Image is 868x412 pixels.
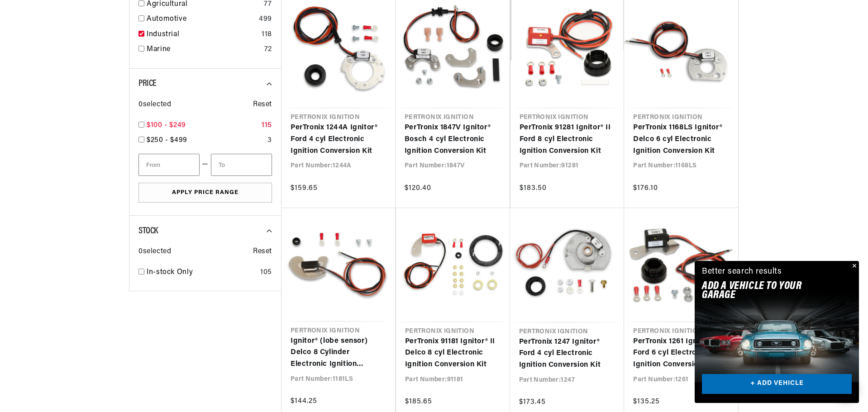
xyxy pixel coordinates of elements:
[138,246,171,258] span: 0 selected
[147,29,258,41] a: Industrial
[138,79,157,88] span: Price
[702,282,829,300] h2: Add A VEHICLE to your garage
[291,122,386,157] a: PerTronix 1244A Ignitor® Ford 4 cyl Electronic Ignition Conversion Kit
[138,99,171,111] span: 0 selected
[147,137,187,144] span: $250 - $499
[291,336,386,370] a: Ignitor® (lobe sensor) Delco 8 Cylinder Electronic Ignition Conversion Kit
[262,29,272,41] div: 118
[848,261,859,272] button: Close
[520,122,615,157] a: PerTronix 91281 Ignitor® II Ford 8 cyl Electronic Ignition Conversion Kit
[702,374,852,394] a: + ADD VEHICLE
[253,246,272,258] span: Reset
[138,183,272,203] button: Apply Price Range
[202,159,209,170] span: —
[147,44,261,56] a: Marine
[405,336,501,371] a: PerTronix 91181 Ignitor® II Delco 8 cyl Electronic Ignition Conversion Kit
[633,336,729,371] a: PerTronix 1261 Ignitor® Ford 6 cyl Electronic Ignition Conversion Kit
[702,265,782,279] div: Better search results
[253,99,272,111] span: Reset
[405,122,501,157] a: PerTronix 1847V Ignitor® Bosch 4 cyl Electronic Ignition Conversion Kit
[259,14,272,25] div: 499
[519,336,615,371] a: PerTronix 1247 Ignitor® Ford 4 cyl Electronic Ignition Conversion Kit
[147,267,257,279] a: In-stock Only
[264,44,272,56] div: 72
[211,154,272,176] input: To
[260,267,272,279] div: 105
[262,120,272,132] div: 115
[147,122,186,129] span: $100 - $249
[138,227,158,236] span: Stock
[138,154,200,176] input: From
[267,135,272,147] div: 3
[147,14,255,25] a: Automotive
[633,122,729,157] a: PerTronix 1168LS Ignitor® Delco 6 cyl Electronic Ignition Conversion Kit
